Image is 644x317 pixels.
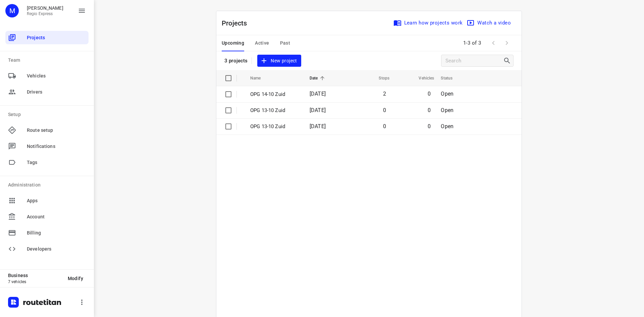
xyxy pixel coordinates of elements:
span: 0 [428,107,431,113]
span: Tags [27,159,86,166]
div: Route setup [5,123,89,137]
div: Notifications [5,140,89,153]
p: OPG 13-10 Zuid [250,123,300,130]
span: Vehicles [27,72,86,80]
p: Max Bisseling [27,5,63,11]
span: Status [441,74,461,82]
span: Modify [68,276,83,281]
p: Business [8,273,62,278]
span: [DATE] [310,123,326,129]
span: Past [280,39,290,47]
span: Open [441,91,453,97]
p: OPG 13-10 Zuid [250,107,300,114]
span: Apps [27,197,86,204]
span: Developers [27,246,86,253]
span: Previous Page [487,36,500,50]
span: Vehicles [410,74,434,82]
span: Route setup [27,127,86,134]
span: Stops [370,74,389,82]
div: Drivers [5,85,89,99]
div: Search [503,57,513,65]
div: Developers [5,242,89,256]
button: Modify [62,272,89,284]
span: Open [441,123,453,129]
span: New project [261,57,297,65]
span: Next Page [500,36,514,50]
span: [DATE] [310,107,326,113]
p: Projects [222,18,253,28]
p: Administration [8,181,89,189]
span: 2 [383,91,386,97]
p: OPG 14-10 Zuid [250,91,300,98]
span: Drivers [27,89,86,96]
div: Vehicles [5,69,89,83]
span: Notifications [27,143,86,150]
span: 1-3 of 3 [461,36,484,50]
input: Search projects [445,56,503,66]
span: Billing [27,229,86,236]
span: Date [310,74,327,82]
span: Active [255,39,269,47]
span: Name [250,74,270,82]
span: 0 [383,107,386,113]
p: Team [8,57,89,64]
span: [DATE] [310,91,326,97]
span: 0 [428,91,431,97]
p: 7 vehicles [8,279,62,284]
div: Tags [5,156,89,169]
div: Projects [5,31,89,44]
span: 0 [428,123,431,129]
span: 0 [383,123,386,129]
span: Account [27,213,86,220]
span: Upcoming [222,39,244,47]
p: Setup [8,111,89,118]
div: M [5,4,19,17]
div: Account [5,210,89,223]
p: Regio Express [27,11,63,16]
div: Apps [5,194,89,207]
div: Billing [5,226,89,240]
span: Open [441,107,453,113]
button: New project [257,55,301,67]
span: Projects [27,34,86,41]
p: 3 projects [224,58,248,64]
